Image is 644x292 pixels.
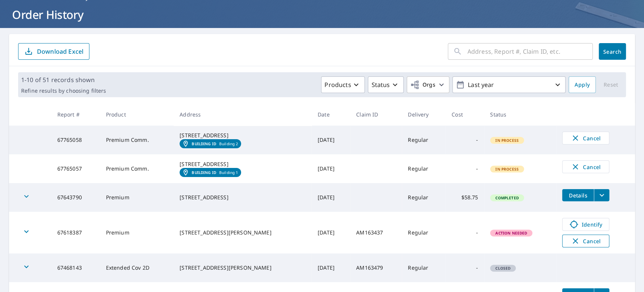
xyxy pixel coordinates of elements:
button: detailsBtn-67643790 [562,189,594,201]
button: Cancel [562,235,609,247]
span: Identify [567,220,604,229]
th: Date [312,103,350,126]
td: 67765058 [51,126,100,154]
td: Regular [402,126,446,154]
div: [STREET_ADDRESS] [180,132,306,139]
button: Download Excel [18,43,89,60]
td: 67765057 [51,154,100,183]
button: Products [321,76,365,93]
h1: Order History [9,7,635,22]
div: [STREET_ADDRESS] [180,160,306,168]
td: Regular [402,154,446,183]
td: 67618387 [51,212,100,253]
button: Status [368,76,404,93]
span: In Process [491,166,523,172]
a: Building IDBuilding 1 [180,168,241,177]
input: Address, Report #, Claim ID, etc. [467,41,593,62]
td: 67643790 [51,183,100,212]
td: - [446,212,484,253]
td: $58.75 [446,183,484,212]
em: Building ID [192,141,216,146]
td: 67468143 [51,253,100,282]
span: Search [605,48,620,55]
div: [STREET_ADDRESS][PERSON_NAME] [180,264,306,272]
td: AM163479 [350,253,402,282]
button: Cancel [562,160,609,173]
span: Cancel [570,236,601,245]
td: Premium [100,212,174,253]
td: [DATE] [312,126,350,154]
span: Details [567,192,589,199]
span: Apply [575,80,590,90]
span: Completed [491,195,523,200]
td: - [446,253,484,282]
span: Orgs [410,80,435,90]
button: Search [599,43,626,60]
p: Refine results by choosing filters [21,87,106,94]
th: Delivery [402,103,446,126]
span: Cancel [570,134,601,143]
button: Last year [452,76,566,93]
p: Products [324,80,351,89]
th: Cost [446,103,484,126]
a: Identify [562,218,609,231]
td: Regular [402,253,446,282]
td: Extended Cov 2D [100,253,174,282]
th: Report # [51,103,100,126]
td: Premium [100,183,174,212]
td: Premium Comm. [100,126,174,154]
span: In Process [491,138,523,143]
span: Closed [491,266,515,271]
th: Address [174,103,312,126]
td: Regular [402,212,446,253]
th: Claim ID [350,103,402,126]
p: Status [371,80,390,89]
a: Building IDBuilding 2 [180,139,241,148]
td: - [446,126,484,154]
td: AM163437 [350,212,402,253]
button: Orgs [407,76,449,93]
button: Cancel [562,132,609,144]
button: filesDropdownBtn-67643790 [594,189,609,201]
span: Cancel [570,162,601,171]
td: Premium Comm. [100,154,174,183]
em: Building ID [192,170,216,175]
td: [DATE] [312,183,350,212]
td: Regular [402,183,446,212]
td: [DATE] [312,154,350,183]
td: - [446,154,484,183]
th: Product [100,103,174,126]
td: [DATE] [312,212,350,253]
span: Action Needed [491,230,532,236]
p: Download Excel [37,47,83,56]
div: [STREET_ADDRESS] [180,194,306,201]
button: Apply [569,76,596,93]
th: Status [484,103,556,126]
p: Last year [465,78,553,92]
p: 1-10 of 51 records shown [21,75,106,84]
div: [STREET_ADDRESS][PERSON_NAME] [180,229,306,236]
td: [DATE] [312,253,350,282]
